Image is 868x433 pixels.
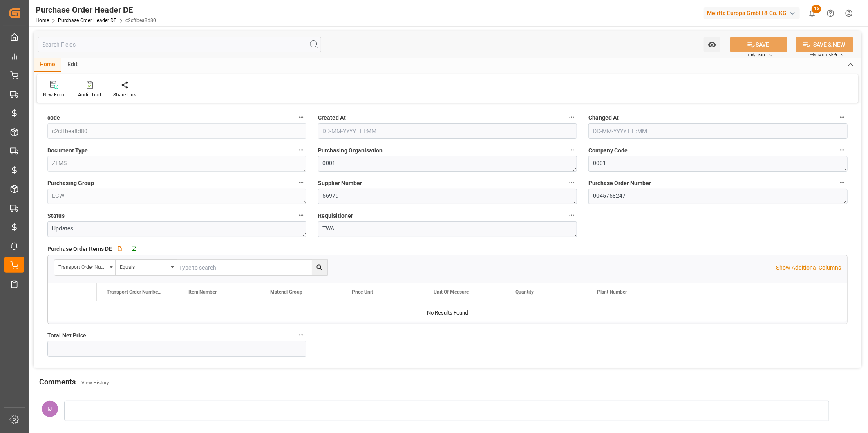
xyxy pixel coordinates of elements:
textarea: ZTMS [47,156,306,172]
button: Created At [566,112,577,123]
button: Total Net Price [296,330,306,340]
span: Company Code [588,146,628,155]
button: Company Code [837,145,848,155]
button: Status [296,210,306,221]
div: Edit [61,58,84,72]
textarea: 56979 [318,189,577,204]
h2: Comments [39,376,76,387]
button: Document Type [296,145,306,155]
input: Search Fields [38,37,321,52]
a: Purchase Order Header DE [58,18,116,23]
button: open menu [54,260,116,275]
div: Audit Trail [78,91,101,98]
div: Melitta Europa GmbH & Co. KG [704,7,800,19]
p: Show Additional Columns [776,263,841,272]
span: Purchasing Organisation [318,146,383,155]
span: Ctrl/CMD + S [748,52,772,58]
span: Document Type [47,146,88,155]
span: Item Number [188,289,217,295]
span: Purchase Order Items DE [47,245,112,253]
span: Transport Order Number Logward [107,289,161,295]
textarea: 0001 [318,156,577,172]
span: Price Unit [352,289,373,295]
textarea: 0045758247 [588,189,848,204]
span: Status [47,212,65,220]
textarea: TWA [318,221,577,237]
button: Purchasing Group [296,177,306,188]
textarea: LGW [47,189,306,204]
span: Plant Number [597,289,627,295]
button: Help Center [821,4,840,22]
span: Changed At [588,114,619,122]
a: Home [36,18,49,23]
div: Home [34,58,61,72]
span: Total Net Price [47,331,86,340]
a: View History [81,380,109,386]
span: Material Group [270,289,302,295]
span: IJ [48,406,52,412]
button: Melitta Europa GmbH & Co. KG [704,5,803,21]
button: Requisitioner [566,210,577,221]
button: show 16 new notifications [803,4,821,22]
span: Quantity [515,289,534,295]
button: search button [312,260,327,275]
button: SAVE & NEW [796,37,853,52]
textarea: 0001 [588,156,848,172]
button: open menu [116,260,177,275]
span: Supplier Number [318,179,362,187]
div: New Form [43,91,66,98]
span: Created At [318,114,346,122]
div: Equals [120,261,168,271]
span: Purchasing Group [47,179,94,187]
div: Share Link [113,91,136,98]
button: SAVE [730,37,787,52]
input: DD-MM-YYYY HH:MM [318,123,577,139]
span: Purchase Order Number [588,179,651,187]
span: Ctrl/CMD + Shift + S [808,52,843,58]
button: Supplier Number [566,177,577,188]
input: Type to search [177,260,327,275]
span: Unit Of Measure [434,289,469,295]
input: DD-MM-YYYY HH:MM [588,123,848,139]
div: Transport Order Number Logward [58,261,107,271]
span: 16 [812,5,821,13]
button: Changed At [837,112,848,123]
textarea: Updates [47,221,306,237]
button: Purchase Order Number [837,177,848,188]
span: Requisitioner [318,212,353,220]
button: open menu [704,37,720,52]
button: Purchasing Organisation [566,145,577,155]
div: Purchase Order Header DE [36,4,156,16]
button: code [296,112,306,123]
span: code [47,114,60,122]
